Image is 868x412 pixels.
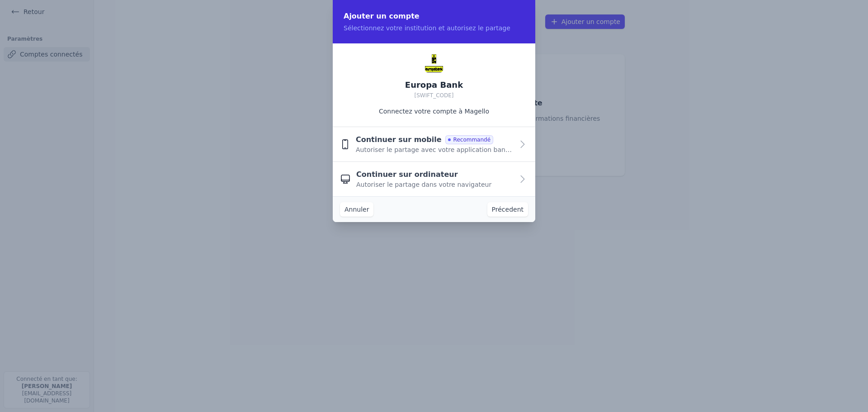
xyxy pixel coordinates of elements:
h2: Europa Bank [405,80,463,90]
button: Continuer sur ordinateur Autoriser le partage dans votre navigateur [333,162,535,196]
span: Continuer sur ordinateur [356,169,458,180]
span: [SWIFT_CODE] [414,92,453,99]
span: Continuer sur mobile [356,134,442,145]
button: Annuler [340,202,373,217]
span: Autoriser le partage avec votre application bancaire [356,145,514,154]
button: Continuer sur mobile Recommandé Autoriser le partage avec votre application bancaire [333,127,535,162]
span: Recommandé [445,135,493,144]
h2: Ajouter un compte [344,11,524,22]
p: Connectez votre compte à Magello [379,107,489,116]
p: Sélectionnez votre institution et autorisez le partage [344,24,524,33]
img: Europa Bank [425,54,443,72]
span: Autoriser le partage dans votre navigateur [356,180,491,189]
button: Précedent [487,202,528,217]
